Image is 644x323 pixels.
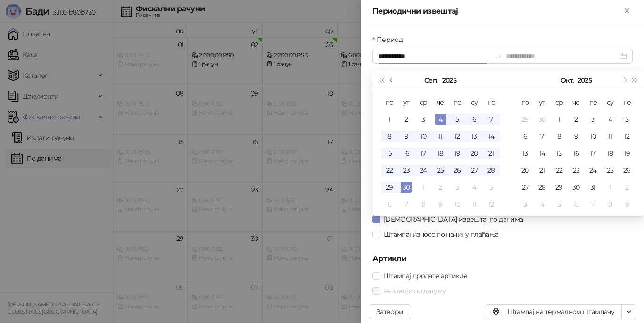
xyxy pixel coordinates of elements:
[551,111,568,128] td: 2025-10-01
[570,199,582,210] div: 6
[495,52,502,60] span: swap-right
[415,128,432,145] td: 2025-09-10
[452,114,463,125] div: 5
[578,71,592,90] button: Изабери годину
[401,131,412,142] div: 9
[537,148,548,159] div: 14
[418,182,429,193] div: 1
[432,179,449,196] td: 2025-10-02
[372,6,621,17] div: Периодични извештај
[602,179,619,196] td: 2025-11-01
[553,182,565,193] div: 29
[466,145,483,162] td: 2025-09-20
[621,148,633,159] div: 19
[619,196,636,213] td: 2025-11-09
[483,145,500,162] td: 2025-09-21
[551,196,568,213] td: 2025-11-05
[384,165,395,176] div: 22
[585,111,602,128] td: 2025-10-03
[619,111,636,128] td: 2025-10-05
[602,94,619,111] th: су
[568,94,585,111] th: че
[619,94,636,111] th: не
[585,94,602,111] th: пе
[604,182,616,193] div: 1
[452,148,463,159] div: 19
[602,162,619,179] td: 2025-10-25
[570,114,582,125] div: 2
[587,165,599,176] div: 24
[424,71,438,90] button: Изабери месец
[381,145,398,162] td: 2025-09-15
[384,131,395,142] div: 8
[587,182,599,193] div: 31
[568,162,585,179] td: 2025-10-23
[534,179,551,196] td: 2025-10-28
[435,165,446,176] div: 25
[534,196,551,213] td: 2025-11-04
[587,199,599,210] div: 7
[380,271,471,281] span: Штампај продате артикле
[570,148,582,159] div: 16
[449,145,466,162] td: 2025-09-19
[485,304,622,319] button: Штампај на термалном штампачу
[380,214,527,224] span: [DEMOGRAPHIC_DATA] извештај по данима
[435,148,446,159] div: 18
[551,145,568,162] td: 2025-10-15
[452,182,463,193] div: 3
[537,131,548,142] div: 7
[585,145,602,162] td: 2025-10-17
[381,94,398,111] th: по
[415,196,432,213] td: 2025-10-08
[398,162,415,179] td: 2025-09-23
[537,114,548,125] div: 30
[466,196,483,213] td: 2025-10-11
[486,148,497,159] div: 21
[568,196,585,213] td: 2025-11-06
[585,179,602,196] td: 2025-10-31
[520,165,531,176] div: 20
[418,148,429,159] div: 17
[570,182,582,193] div: 30
[435,182,446,193] div: 2
[602,145,619,162] td: 2025-10-18
[483,162,500,179] td: 2025-09-28
[534,111,551,128] td: 2025-09-30
[517,111,534,128] td: 2025-09-29
[372,34,408,45] label: Период
[534,128,551,145] td: 2025-10-07
[520,199,531,210] div: 3
[570,131,582,142] div: 9
[469,182,480,193] div: 4
[449,196,466,213] td: 2025-10-10
[369,304,411,319] button: Затвори
[517,128,534,145] td: 2025-10-06
[551,162,568,179] td: 2025-10-22
[435,199,446,210] div: 9
[568,128,585,145] td: 2025-10-09
[398,128,415,145] td: 2025-09-09
[469,131,480,142] div: 13
[469,148,480,159] div: 20
[398,196,415,213] td: 2025-10-07
[469,165,480,176] div: 27
[432,196,449,213] td: 2025-10-09
[381,162,398,179] td: 2025-09-22
[486,114,497,125] div: 7
[401,182,412,193] div: 30
[551,94,568,111] th: ср
[380,229,503,240] span: Штампај износе по начину плаћања
[517,94,534,111] th: по
[630,71,640,90] button: Следећа година (Control + right)
[621,199,633,210] div: 9
[432,111,449,128] td: 2025-09-04
[449,111,466,128] td: 2025-09-05
[495,52,502,60] span: to
[415,145,432,162] td: 2025-09-17
[561,71,573,90] button: Изабери месец
[384,114,395,125] div: 1
[418,199,429,210] div: 8
[604,131,616,142] div: 11
[435,114,446,125] div: 4
[486,199,497,210] div: 12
